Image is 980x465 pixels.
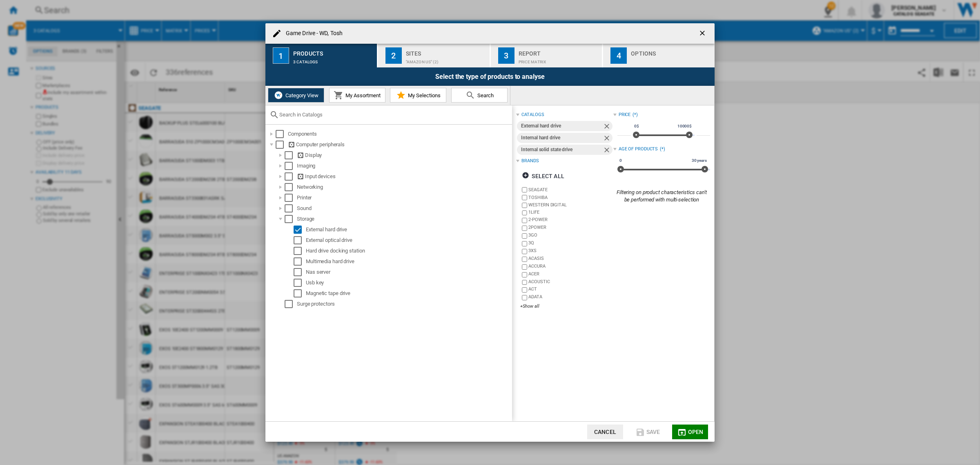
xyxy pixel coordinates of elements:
button: Search [451,88,508,103]
div: 1LIFE [528,209,613,217]
div: Usb key [306,279,511,287]
label: WESTERN DIGITAL [528,202,613,208]
span: Search [475,92,494,98]
div: Filtering on product characteristics can't be performed with multi-selection [613,189,710,203]
input: brand.name [522,210,527,216]
md-checkbox: Select [276,141,288,149]
md-checkbox: Select [285,194,297,202]
div: ACOUSTIC [528,279,613,286]
button: Cancel [587,425,623,439]
div: Surge protectors [297,300,511,308]
ng-md-icon: Remove [603,134,612,144]
span: Category View [283,92,318,98]
md-checkbox: Select [294,247,306,255]
div: Components [288,130,511,138]
button: 4 Options [603,44,715,67]
div: External hard drive [521,121,602,131]
md-checkbox: Select [294,279,306,287]
md-checkbox: Select [285,172,297,181]
div: 2 [385,47,402,64]
div: Select all [522,169,564,183]
div: Display [297,151,511,159]
div: Nas server [306,268,511,276]
button: 3 Report Price Matrix [491,44,603,67]
button: Save [630,425,666,439]
button: My Assortment [329,88,385,103]
div: Brands [521,158,539,164]
md-checkbox: Select [294,268,306,276]
ng-md-icon: Remove [603,146,612,156]
md-checkbox: Select [294,289,306,297]
div: Printer [297,194,511,202]
input: brand.name [522,287,527,293]
div: Hard drive docking station [306,247,511,255]
md-checkbox: Select [285,204,297,212]
div: Internal solid state drive [521,145,602,155]
div: Internal hard drive [521,133,602,143]
button: My Selections [390,88,446,103]
div: External hard drive [306,226,511,234]
div: Report [519,47,599,56]
div: Products [293,47,374,56]
input: Search in Catalogs [279,112,508,118]
input: brand.name [522,241,527,246]
div: Sites [406,47,486,56]
div: "Amazon US" (2) [406,56,486,64]
div: Storage [297,215,511,223]
ng-md-icon: Remove [603,122,612,132]
div: Price [619,112,631,118]
input: brand.name [522,295,527,300]
input: brand.name [522,195,527,200]
div: ADATA [528,294,613,302]
div: 4 [610,47,627,64]
div: ACER [528,271,613,279]
md-checkbox: Select [276,130,288,138]
md-checkbox: Select [294,257,306,266]
md-checkbox: Select [294,226,306,234]
input: brand.name [522,187,527,192]
button: Category View [268,88,324,103]
input: brand.name [522,226,527,231]
div: Computer peripherals [288,141,511,149]
span: Save [646,429,660,435]
md-checkbox: Select [285,183,297,191]
div: Magnetic tape drive [306,289,511,297]
label: TOSHIBA [528,194,613,201]
div: 2POWER [528,224,613,232]
input: brand.name [522,218,527,223]
input: brand.name [522,203,527,208]
div: +Show all [520,303,613,309]
md-checkbox: Select [285,151,297,159]
div: 3XS [528,248,613,255]
div: Price Matrix [519,56,599,64]
div: Input devices [297,172,511,181]
input: brand.name [522,249,527,254]
md-checkbox: Select [285,162,297,170]
div: 3 catalogs [293,56,374,64]
input: brand.name [522,264,527,270]
div: Networking [297,183,511,191]
button: Open [672,425,708,439]
div: 3GO [528,232,613,240]
div: Imaging [297,162,511,170]
button: 1 Products 3 catalogs [265,44,378,67]
div: 3 [498,47,514,64]
div: 2-POWER [528,217,613,224]
md-dialog: Game Drive ... [265,23,715,442]
md-checkbox: Select [285,215,297,223]
input: brand.name [522,257,527,262]
input: brand.name [522,233,527,239]
button: Select all [519,169,566,183]
div: 1 [273,47,289,64]
div: ACT [528,286,613,294]
h4: Game Drive - WD, Tosh [282,29,343,38]
div: ACASIS [528,255,613,263]
md-checkbox: Select [294,236,306,244]
span: My Assortment [343,92,381,98]
input: brand.name [522,280,527,285]
div: 3Q [528,240,613,248]
div: Select the type of products to analyse [265,67,715,86]
img: wiser-icon-white.png [274,90,283,100]
button: getI18NText('BUTTONS.CLOSE_DIALOG') [695,25,711,42]
span: 30 years [690,157,708,164]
